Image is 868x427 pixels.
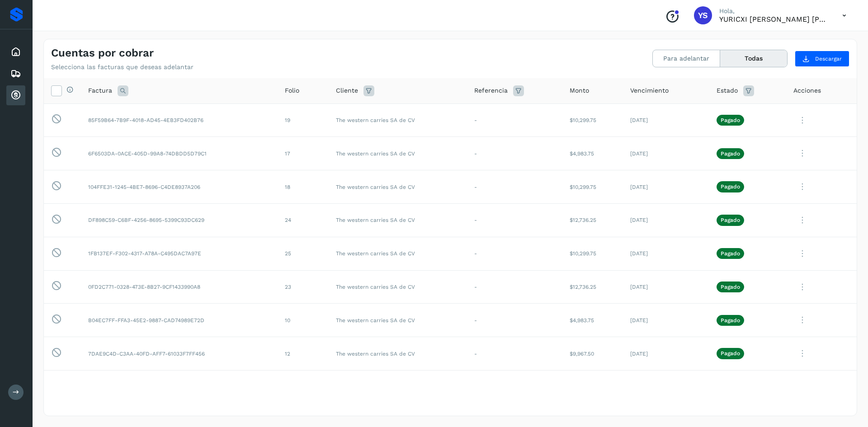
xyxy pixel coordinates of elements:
[467,103,562,137] td: -
[630,86,669,95] span: Vencimiento
[81,170,278,204] td: 104FFE31-1245-4BE7-8696-C4DE8937A206
[278,337,329,371] td: 12
[721,250,740,257] p: Pagado
[721,183,740,190] p: Pagado
[329,370,467,404] td: The western carries SA de CV
[721,217,740,223] p: Pagado
[793,86,821,95] span: Acciones
[88,86,112,95] span: Factura
[562,203,623,237] td: $12,736.25
[623,103,709,137] td: [DATE]
[6,85,25,105] div: Cuentas por cobrar
[278,237,329,270] td: 25
[721,284,740,290] p: Pagado
[717,86,738,95] span: Estado
[570,86,589,95] span: Monto
[329,237,467,270] td: The western carries SA de CV
[623,237,709,270] td: [DATE]
[623,337,709,371] td: [DATE]
[467,370,562,404] td: -
[81,370,278,404] td: 4550B932-5BAB-42A2-9C16-027E99FB737D
[278,270,329,304] td: 23
[6,64,25,84] div: Embarques
[721,317,740,324] p: Pagado
[278,370,329,404] td: 11
[278,103,329,137] td: 19
[467,170,562,204] td: -
[278,170,329,204] td: 18
[278,203,329,237] td: 24
[51,63,193,71] p: Selecciona las facturas que deseas adelantar
[329,137,467,170] td: The western carries SA de CV
[467,304,562,337] td: -
[81,337,278,371] td: 7DAE9C4D-C3AA-40FD-AFF7-61033F7FF456
[562,237,623,270] td: $10,299.75
[467,337,562,371] td: -
[795,51,849,67] button: Descargar
[721,150,740,157] p: Pagado
[278,304,329,337] td: 10
[81,304,278,337] td: B04EC7FF-FFA3-45E2-9887-CAD74989E72D
[623,137,709,170] td: [DATE]
[6,42,25,62] div: Inicio
[81,237,278,270] td: 1FB137EF-F302-4317-A78A-C495DAC7A97E
[562,137,623,170] td: $4,983.75
[81,270,278,304] td: 0FD2C771-0328-473E-8B27-9CF1433990A8
[336,86,358,95] span: Cliente
[467,203,562,237] td: -
[329,304,467,337] td: The western carries SA de CV
[329,103,467,137] td: The western carries SA de CV
[467,270,562,304] td: -
[721,117,740,123] p: Pagado
[562,270,623,304] td: $12,736.25
[51,47,154,60] h4: Cuentas por cobrar
[562,170,623,204] td: $10,299.75
[721,350,740,357] p: Pagado
[562,304,623,337] td: $4,983.75
[474,86,508,95] span: Referencia
[719,15,828,23] p: YURICXI SARAHI CANIZALES AMPARO
[278,137,329,170] td: 17
[562,103,623,137] td: $10,299.75
[653,50,720,67] button: Para adelantar
[285,86,299,95] span: Folio
[329,170,467,204] td: The western carries SA de CV
[329,270,467,304] td: The western carries SA de CV
[81,203,278,237] td: DF898C59-C6BF-4256-8695-5399C93DC629
[623,170,709,204] td: [DATE]
[329,337,467,371] td: The western carries SA de CV
[467,137,562,170] td: -
[562,337,623,371] td: $9,967.50
[623,370,709,404] td: [DATE]
[467,237,562,270] td: -
[815,55,842,63] span: Descargar
[719,7,828,15] p: Hola,
[623,203,709,237] td: [DATE]
[329,203,467,237] td: The western carries SA de CV
[81,103,278,137] td: 85F59B64-7B9F-4018-AD45-4EB3FD402B76
[623,270,709,304] td: [DATE]
[623,304,709,337] td: [DATE]
[562,370,623,404] td: $12,736.25
[81,137,278,170] td: 6F6503DA-0ACE-405D-99A8-74DBDD5D79C1
[720,50,787,67] button: Todas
